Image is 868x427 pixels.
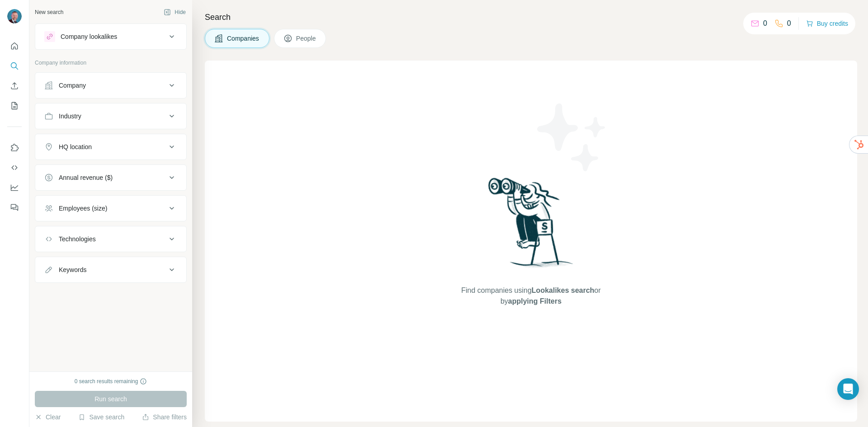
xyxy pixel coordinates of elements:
h4: Search [205,11,857,23]
button: Company lookalikes [35,26,186,47]
div: 0 search results remaining [75,377,147,385]
div: Open Intercom Messenger [837,378,859,400]
div: Company [59,81,86,90]
button: Keywords [35,259,186,281]
p: 0 [763,18,767,29]
button: Quick start [7,38,22,54]
img: Surfe Illustration - Stars [531,97,613,178]
button: Clear [35,413,61,422]
button: Save search [78,413,124,422]
button: Technologies [35,228,186,250]
p: 0 [787,18,791,29]
button: Buy credits [806,17,848,30]
button: Employees (size) [35,197,186,219]
span: People [296,34,317,43]
button: Share filters [142,413,187,422]
button: Use Surfe API [7,160,22,176]
button: Company [35,75,186,96]
div: Company lookalikes [61,32,117,41]
span: Lookalikes search [532,286,594,294]
button: HQ location [35,136,186,158]
button: Annual revenue ($) [35,167,186,188]
button: Enrich CSV [7,78,22,94]
button: My lists [7,98,22,114]
img: Surfe Illustration - Woman searching with binoculars [484,175,578,276]
div: Industry [59,112,81,121]
span: Find companies using or by [458,285,603,307]
button: Feedback [7,199,22,216]
div: HQ location [59,142,92,151]
p: Company information [35,59,187,67]
button: Search [7,58,22,74]
div: New search [35,8,63,16]
button: Use Surfe on LinkedIn [7,140,22,156]
span: Companies [227,34,260,43]
button: Industry [35,105,186,127]
div: Employees (size) [59,204,107,213]
div: Annual revenue ($) [59,173,113,182]
button: Hide [157,5,192,19]
div: Keywords [59,265,86,274]
span: applying Filters [508,297,561,305]
button: Dashboard [7,179,22,196]
div: Technologies [59,235,96,244]
img: Avatar [7,9,22,23]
